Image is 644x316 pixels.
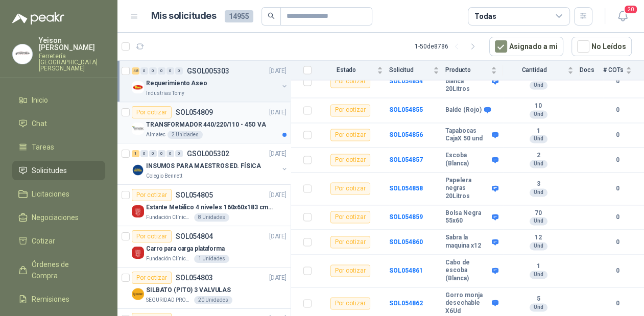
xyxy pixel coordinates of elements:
p: Almatec [146,131,165,139]
p: SOL054809 [176,109,213,116]
p: Carro para carga plataforma [146,244,225,254]
p: Requerimiento Aseo [146,79,207,88]
p: Yeison [PERSON_NAME] [39,37,105,51]
div: 1 [132,150,139,157]
div: Todas [474,11,496,22]
div: 20 Unidades [194,296,232,304]
a: SOL054855 [389,106,423,113]
b: 12 [503,234,574,242]
th: # COTs [603,61,644,81]
span: Órdenes de Compra [32,259,96,281]
th: Cantidad [503,61,580,81]
div: 1 - 50 de 8786 [415,38,481,55]
th: Producto [445,61,503,81]
div: 0 [149,67,157,75]
a: SOL054858 [389,185,423,192]
a: Por cotizarSOL054803[DATE] Company LogoSILBATO (PITO) 3 VALVULASSEGURIDAD PROVISER LTDA20 Unidades [117,268,291,309]
b: Escoba (Blanca) [445,152,489,167]
p: GSOL005303 [187,67,229,75]
a: Tareas [12,137,105,157]
b: Balde (Rojo) [445,106,482,114]
b: Papelera negras 20Litros [445,177,489,201]
p: Colegio Bennett [146,172,182,180]
div: Por cotizar [330,129,370,141]
p: SILBATO (PITO) 3 VALVULAS [146,285,231,295]
b: 1 [503,262,574,271]
div: 0 [166,150,174,157]
b: 0 [603,266,632,276]
div: 0 [158,67,165,75]
img: Company Logo [13,44,32,64]
b: Bolsa Negra 55x60 [445,209,489,225]
a: SOL054861 [389,267,423,274]
th: Estado [318,61,389,81]
b: SOL054856 [389,131,423,138]
a: Chat [12,114,105,133]
img: Company Logo [132,81,144,93]
p: GSOL005302 [187,150,229,157]
b: 10 [503,102,574,110]
div: Por cotizar [132,230,172,242]
div: 0 [166,67,174,75]
b: 5 [503,295,574,303]
b: 0 [603,184,632,193]
div: 0 [140,150,148,157]
span: Cotizar [32,235,55,247]
div: Und [530,303,547,311]
b: 0 [603,299,632,308]
p: Industrias Tomy [146,89,184,98]
p: SOL054805 [176,191,213,199]
p: [DATE] [269,108,287,117]
b: 70 [503,209,574,217]
b: Sabra la maquina x12 [445,234,489,250]
span: Inicio [32,94,48,106]
div: Por cotizar [132,272,172,284]
div: Und [530,160,547,168]
a: SOL054860 [389,238,423,246]
b: 0 [603,130,632,140]
div: 0 [149,150,157,157]
div: Por cotizar [330,76,370,88]
a: Licitaciones [12,184,105,204]
span: 14955 [225,10,253,22]
span: # COTs [603,67,624,74]
p: [DATE] [269,232,287,241]
span: Cantidad [503,67,565,74]
b: 0 [603,105,632,115]
b: SOL054854 [389,78,423,85]
b: 3 [503,180,574,188]
button: Asignado a mi [489,37,563,56]
p: Fundación Clínica Shaio [146,213,192,222]
div: Por cotizar [330,236,370,248]
div: Por cotizar [330,104,370,116]
img: Company Logo [132,288,144,300]
div: 48 [132,67,139,75]
p: TRANSFORMADOR 440/220/110 - 45O VA [146,120,266,130]
p: [DATE] [269,149,287,159]
div: Und [530,110,547,118]
span: Remisiones [32,294,69,305]
div: 1 Unidades [194,255,229,263]
span: Solicitud [389,67,431,74]
p: SOL054803 [176,274,213,281]
div: Por cotizar [132,189,172,201]
p: SEGURIDAD PROVISER LTDA [146,296,192,304]
b: 1 [503,127,574,135]
th: Docs [580,61,603,81]
div: Por cotizar [330,264,370,277]
p: [DATE] [269,190,287,200]
p: [DATE] [269,66,287,76]
b: 2 [503,152,574,160]
span: Tareas [32,141,54,153]
a: Cotizar [12,231,105,251]
span: Licitaciones [32,188,69,200]
p: [DATE] [269,273,287,283]
span: 20 [624,5,638,14]
div: Por cotizar [330,211,370,223]
a: SOL054857 [389,156,423,163]
a: SOL054859 [389,213,423,221]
